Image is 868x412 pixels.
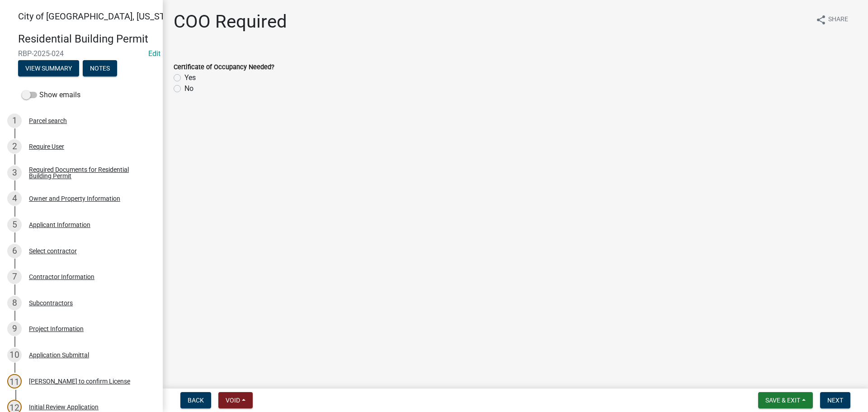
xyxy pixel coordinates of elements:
[29,195,120,202] div: Owner and Property Information
[29,352,89,358] div: Application Submittal
[188,397,204,404] span: Back
[828,14,848,25] span: Share
[148,49,160,58] wm-modal-confirm: Edit Application Number
[18,49,145,58] span: RBP-2025-024
[184,72,196,83] label: Yes
[7,296,22,310] div: 8
[758,392,813,408] button: Save & Exit
[816,14,826,25] i: share
[18,33,156,46] h4: Residential Building Permit
[180,392,211,408] button: Back
[7,166,22,180] div: 3
[765,397,800,404] span: Save & Exit
[29,274,94,280] div: Contractor Information
[7,270,22,284] div: 7
[148,49,160,58] a: Edit
[820,392,850,408] button: Next
[29,222,90,228] div: Applicant Information
[174,11,287,33] h1: COO Required
[827,397,843,404] span: Next
[7,374,22,388] div: 11
[29,166,148,179] div: Required Documents for Residential Building Permit
[29,404,99,410] div: Initial Review Application
[7,322,22,336] div: 9
[7,348,22,362] div: 10
[226,397,240,404] span: Void
[29,143,64,150] div: Require User
[218,392,253,408] button: Void
[184,83,193,94] label: No
[22,90,80,100] label: Show emails
[7,218,22,232] div: 5
[29,378,130,384] div: [PERSON_NAME] to confirm License
[7,114,22,128] div: 1
[83,65,117,72] wm-modal-confirm: Notes
[808,11,855,28] button: shareShare
[7,244,22,258] div: 6
[29,118,67,124] div: Parcel search
[29,326,84,332] div: Project Information
[174,64,274,71] label: Certificate of Occupancy Needed?
[18,65,79,72] wm-modal-confirm: Summary
[29,300,73,306] div: Subcontractors
[7,191,22,206] div: 4
[7,139,22,154] div: 2
[18,11,183,22] span: City of [GEOGRAPHIC_DATA], [US_STATE]
[83,60,117,76] button: Notes
[29,248,77,254] div: Select contractor
[18,60,79,76] button: View Summary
